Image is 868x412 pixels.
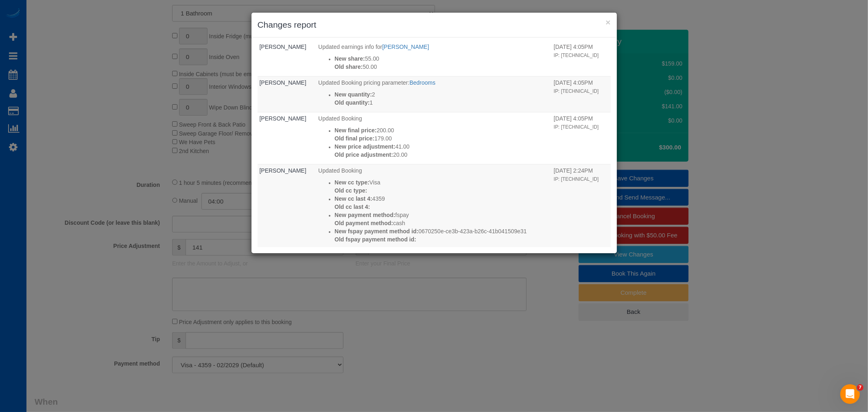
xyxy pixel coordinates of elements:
td: When [552,41,611,77]
strong: Old payment method: [335,220,393,226]
strong: Old price adjustment: [335,151,393,158]
p: 50.00 [335,63,550,71]
strong: Old quantity: [335,99,370,106]
p: 1 [335,99,550,107]
td: What [316,112,552,164]
strong: New payment method: [335,212,395,218]
td: Who [258,41,317,77]
p: Visa [335,178,550,186]
a: [PERSON_NAME] [260,79,306,86]
strong: Old cc type: [335,187,367,194]
span: 7 [857,384,864,391]
p: cash [335,219,550,227]
strong: New share: [335,55,365,62]
a: [PERSON_NAME] [260,44,306,50]
a: [PERSON_NAME] [382,44,429,50]
td: What [316,41,552,77]
strong: Old cc last 4: [335,204,370,210]
strong: New cc last 4: [335,195,372,202]
strong: Old final price: [335,135,374,142]
p: 55.00 [335,55,550,63]
strong: New price adjustment: [335,143,395,150]
h3: Changes report [258,19,611,31]
iframe: Intercom live chat [840,384,860,404]
td: Who [258,112,317,164]
td: When [552,77,611,112]
strong: Old share: [335,64,363,70]
td: Who [258,77,317,112]
p: 0670250e-ce3b-423a-b26c-41b041509e31 [335,227,550,235]
strong: New cc type: [335,179,370,186]
a: Bedrooms [409,79,435,86]
button: × [606,18,610,26]
p: 20.00 [335,151,550,159]
small: IP: [TECHNICAL_ID] [554,176,599,182]
p: fspay [335,211,550,219]
strong: New quantity: [335,91,372,98]
small: IP: [TECHNICAL_ID] [554,88,599,94]
strong: Old fspay payment method id: [335,236,416,243]
sui-modal: Changes report [251,13,617,253]
td: When [552,164,611,249]
p: 200.00 [335,126,550,134]
span: Updated Booking [318,115,362,122]
p: 4359 [335,195,550,203]
p: 179.00 [335,134,550,142]
span: Updated Booking [318,167,362,174]
td: What [316,77,552,112]
p: 2 [335,90,550,99]
span: Updated Booking pricing parameter: [318,79,409,86]
small: IP: [TECHNICAL_ID] [554,124,599,130]
span: Updated earnings info for [318,44,382,50]
td: What [316,164,552,249]
p: 41.00 [335,142,550,151]
td: When [552,112,611,164]
a: [PERSON_NAME] [260,115,306,122]
small: IP: [TECHNICAL_ID] [554,53,599,58]
strong: New fspay payment method id: [335,228,418,234]
strong: New final price: [335,127,376,134]
td: Who [258,164,317,249]
a: [PERSON_NAME] [260,167,306,174]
